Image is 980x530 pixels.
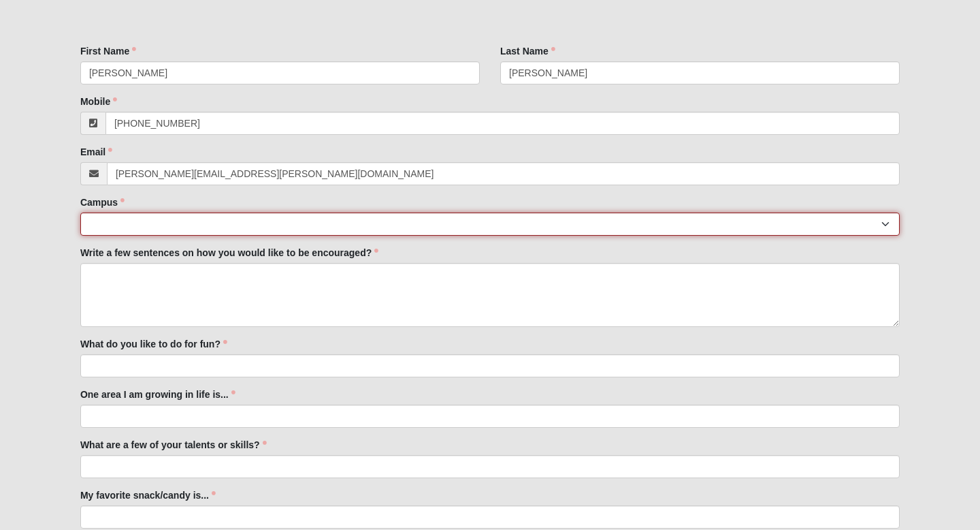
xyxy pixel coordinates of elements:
[80,196,125,209] label: Campus
[80,438,267,452] label: What are a few of your talents or skills?
[500,44,555,58] label: Last Name
[80,95,117,108] label: Mobile
[80,388,235,401] label: One area I am growing in life is...
[80,145,112,159] label: Email
[80,44,136,58] label: First Name
[80,337,227,351] label: What do you like to do for fun?
[80,488,216,502] label: My favorite snack/candy is...
[80,246,378,260] label: Write a few sentences on how you would like to be encouraged?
